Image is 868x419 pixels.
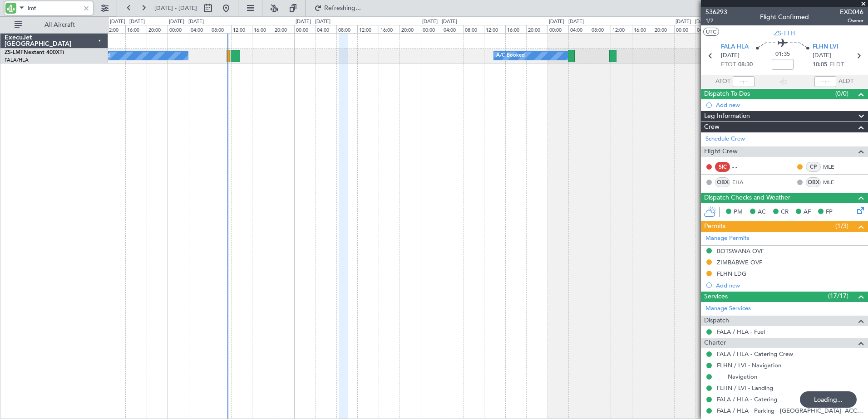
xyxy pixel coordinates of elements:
span: ELDT [829,60,844,69]
div: 04:00 [568,25,589,33]
div: 12:00 [104,25,125,33]
span: (1/3) [835,221,848,231]
span: Owner [840,17,863,24]
div: 00:00 [421,25,442,33]
span: Refreshing... [324,5,362,11]
div: BOTSWANA OVF [717,247,764,255]
a: FLHN / LVI - Navigation [717,361,781,369]
div: [DATE] - [DATE] [422,18,457,26]
span: AF [804,208,811,217]
span: FALA HLA [721,43,749,52]
a: Manage Services [705,304,751,313]
div: [DATE] - [DATE] [296,18,330,26]
span: Charter [704,338,726,348]
span: Dispatch Checks and Weather [704,193,790,203]
span: 10:05 [813,60,827,69]
div: - - [732,163,753,171]
div: 20:00 [653,25,674,33]
a: --- - Navigation [717,373,757,380]
div: Add new [716,282,863,289]
div: 04:00 [189,25,210,33]
div: [DATE] - [DATE] [676,18,710,26]
a: FALA/HLA [5,57,29,63]
span: Dispatch To-Dos [704,89,750,99]
span: 01:35 [775,50,790,59]
a: EHA [732,178,753,186]
a: ZS-LMFNextant 400XTi [5,50,64,55]
div: 04:00 [315,25,336,33]
div: CP [806,162,821,172]
span: [DATE] [721,51,740,60]
span: ZS-TTH [774,29,795,38]
span: [DATE] - [DATE] [154,4,197,12]
div: 12:00 [357,25,378,33]
div: 08:00 [590,25,611,33]
div: OBX [715,177,730,187]
div: 16:00 [125,25,146,33]
div: Loading... [800,391,857,408]
a: FALA / HLA - Parking - [GEOGRAPHIC_DATA]- ACC # 1800 [717,407,863,414]
div: A/C Booked [496,49,525,63]
div: [DATE] - [DATE] [549,18,584,26]
div: 04:00 [695,25,716,33]
div: 16:00 [505,25,526,33]
div: 08:00 [210,25,231,33]
div: OBX [806,177,821,187]
span: ETOT [721,60,736,69]
span: Crew [704,122,720,132]
span: 536293 [705,7,727,17]
div: 16:00 [632,25,653,33]
span: FP [826,208,833,217]
span: PM [734,208,743,217]
div: 16:00 [252,25,273,33]
a: MLE [823,163,843,171]
div: 00:00 [674,25,695,33]
div: 04:00 [442,25,463,33]
span: ATOT [715,77,730,86]
a: Schedule Crew [705,135,745,144]
span: Services [704,292,728,302]
div: SIC [715,162,730,172]
input: A/C (Reg. or Type) [28,1,80,15]
span: (17/17) [828,291,848,301]
div: FLHN LDG [717,270,746,278]
span: 1/2 [705,17,727,24]
div: [DATE] - [DATE] [110,18,145,26]
a: MLE [823,178,843,186]
div: 12:00 [484,25,505,33]
span: ALDT [838,77,853,86]
span: Dispatch [704,316,729,326]
a: FALA / HLA - Catering [717,395,777,403]
span: CR [781,208,789,217]
span: All Aircraft [24,22,96,28]
span: [DATE] [813,51,831,60]
button: All Aircraft [10,18,99,32]
span: (0/0) [835,89,848,98]
button: Refreshing... [310,1,365,15]
span: AC [758,208,766,217]
span: ZS-LMF [5,50,24,55]
div: 08:00 [463,25,484,33]
div: 16:00 [379,25,399,33]
div: [DATE] - [DATE] [169,18,204,26]
span: EXD046 [840,7,863,17]
input: --:-- [733,76,755,87]
div: Flight Confirmed [760,12,809,22]
div: 00:00 [294,25,315,33]
div: 20:00 [273,25,294,33]
span: Flight Crew [704,146,738,157]
div: 00:00 [168,25,188,33]
a: FALA / HLA - Catering Crew [717,350,793,358]
a: FLHN / LVI - Landing [717,384,773,392]
button: UTC [703,28,719,36]
div: 20:00 [526,25,547,33]
div: 08:00 [336,25,357,33]
div: 12:00 [611,25,631,33]
span: 08:30 [738,60,753,69]
div: 20:00 [147,25,168,33]
a: FALA / HLA - Fuel [717,328,765,336]
span: Permits [704,221,725,232]
div: 12:00 [231,25,252,33]
a: Manage Permits [705,234,750,243]
span: FLHN LVI [813,43,838,52]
